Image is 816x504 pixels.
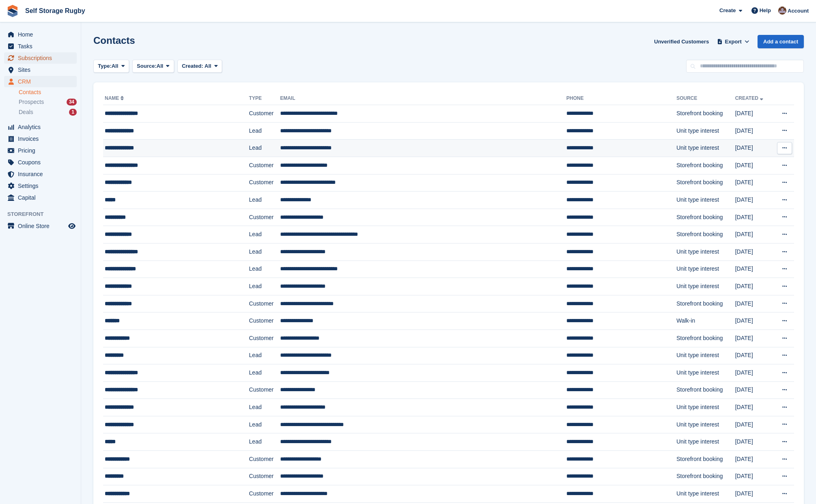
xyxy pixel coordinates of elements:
td: Unit type interest [676,261,735,278]
span: Capital [18,192,67,203]
span: Export [725,38,742,46]
th: Source [676,92,735,105]
td: [DATE] [735,399,773,416]
td: Lead [249,122,280,140]
button: Created: All [177,60,222,73]
td: Unit type interest [676,485,735,503]
span: Source: [137,62,156,70]
button: Export [715,35,751,48]
a: menu [4,180,77,192]
td: Unit type interest [676,433,735,451]
span: CRM [18,76,67,87]
a: menu [4,76,77,87]
td: [DATE] [735,243,773,261]
td: Unit type interest [676,140,735,157]
td: Unit type interest [676,243,735,261]
a: menu [4,133,77,144]
td: Customer [249,295,280,312]
td: [DATE] [735,105,773,123]
a: menu [4,121,77,133]
a: menu [4,145,77,156]
span: Subscriptions [18,52,67,64]
span: Home [18,29,67,40]
span: Insurance [18,168,67,180]
span: Settings [18,180,67,192]
a: menu [4,157,77,168]
td: [DATE] [735,381,773,399]
td: Customer [249,330,280,347]
a: Prospects 34 [19,98,77,106]
div: 1 [69,109,77,116]
td: [DATE] [735,261,773,278]
span: Tasks [18,41,67,52]
td: Storefront booking [676,451,735,468]
td: Customer [249,451,280,468]
td: [DATE] [735,226,773,243]
td: [DATE] [735,140,773,157]
a: Add a contact [758,35,804,48]
h1: Contacts [93,35,135,46]
td: [DATE] [735,485,773,503]
a: menu [4,29,77,40]
span: Create [719,6,736,15]
a: menu [4,64,77,75]
td: Lead [249,416,280,433]
td: Unit type interest [676,364,735,382]
td: [DATE] [735,330,773,347]
span: Help [760,6,771,15]
td: Lead [249,364,280,382]
td: Storefront booking [676,226,735,243]
td: Unit type interest [676,122,735,140]
button: Source: All [132,60,174,73]
div: 34 [67,99,77,106]
span: Coupons [18,157,67,168]
td: Storefront booking [676,295,735,312]
td: [DATE] [735,209,773,226]
span: Online Store [18,220,67,232]
td: [DATE] [735,192,773,209]
td: [DATE] [735,347,773,364]
a: Unverified Customers [651,35,712,48]
td: Customer [249,157,280,174]
td: Customer [249,105,280,123]
td: Storefront booking [676,381,735,399]
td: [DATE] [735,451,773,468]
span: Created: [182,63,203,69]
a: Contacts [19,88,77,96]
td: Storefront booking [676,157,735,174]
span: All [112,62,119,70]
td: Storefront booking [676,174,735,192]
td: Lead [249,140,280,157]
span: Invoices [18,133,67,144]
td: Lead [249,226,280,243]
td: Customer [249,312,280,330]
td: Unit type interest [676,278,735,295]
td: Customer [249,174,280,192]
span: All [157,62,164,70]
td: Storefront booking [676,330,735,347]
a: Self Storage Rugby [22,4,89,17]
td: Customer [249,209,280,226]
span: All [205,63,212,69]
th: Type [249,92,280,105]
td: Storefront booking [676,468,735,485]
a: Deals 1 [19,108,77,116]
td: Walk-in [676,312,735,330]
td: Lead [249,261,280,278]
span: Deals [19,108,33,116]
td: Customer [249,485,280,503]
span: Pricing [18,145,67,156]
td: [DATE] [735,468,773,485]
span: Analytics [18,121,67,133]
td: [DATE] [735,364,773,382]
td: [DATE] [735,295,773,312]
td: [DATE] [735,433,773,451]
img: Amanda Orton [778,6,786,15]
td: [DATE] [735,416,773,433]
td: [DATE] [735,312,773,330]
a: Name [105,95,125,101]
td: [DATE] [735,174,773,192]
td: Unit type interest [676,416,735,433]
td: Storefront booking [676,105,735,123]
td: [DATE] [735,157,773,174]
